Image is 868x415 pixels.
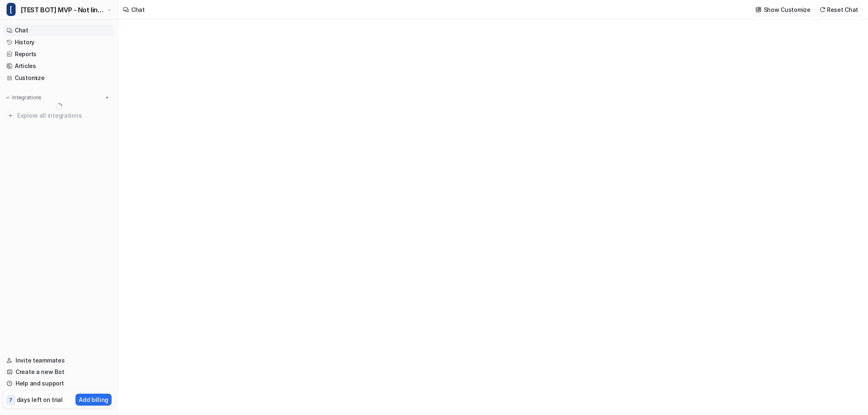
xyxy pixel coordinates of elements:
[3,25,114,36] a: Chat
[79,395,108,404] p: Add billing
[21,4,105,16] span: [TEST BOT] MVP - Not linked to ZenDesk
[7,112,15,120] img: explore all integrations
[3,110,114,121] a: Explore all integrations
[3,355,114,366] a: Invite teammates
[3,48,114,60] a: Reports
[764,5,811,14] p: Show Customize
[3,93,44,102] button: Integrations
[820,7,825,13] img: reset
[9,397,12,404] p: 7
[17,395,63,404] p: days left on trial
[5,95,11,100] img: expand menu
[17,109,111,122] span: Explore all integrations
[753,4,814,16] button: Show Customize
[104,95,110,100] img: menu_add.svg
[7,3,16,16] span: [
[75,394,112,406] button: Add billing
[756,7,761,13] img: customize
[3,72,114,84] a: Customize
[3,60,114,72] a: Articles
[131,5,145,14] div: Chat
[3,366,114,378] a: Create a new Bot
[3,378,114,389] a: Help and support
[817,4,861,16] button: Reset Chat
[12,94,41,101] p: Integrations
[3,36,114,48] a: History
